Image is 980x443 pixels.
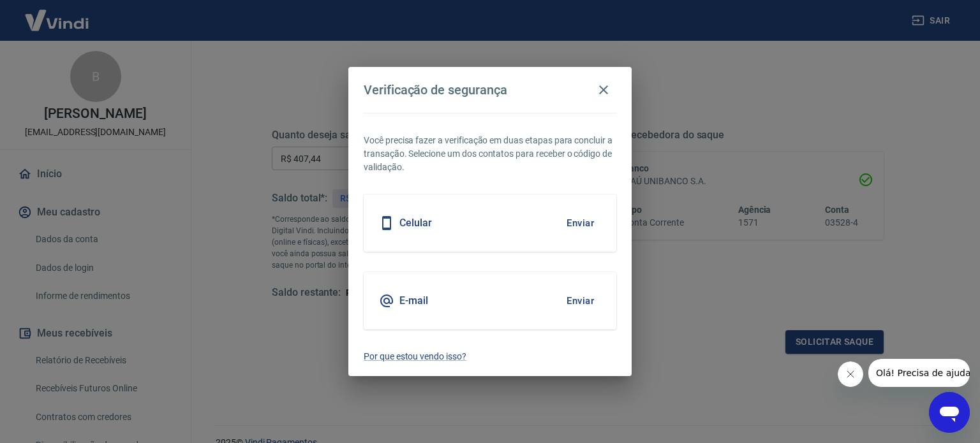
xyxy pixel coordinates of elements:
[399,217,432,229] h5: Celular
[8,9,107,19] span: Olá! Precisa de ajuda?
[364,82,507,98] h4: Verificação de segurança
[560,287,601,314] button: Enviar
[929,392,970,433] iframe: Botão para abrir a janela de mensagens
[868,359,970,387] iframe: Mensagem da empresa
[364,350,616,363] a: Por que estou vendo isso?
[560,210,601,236] button: Enviar
[399,294,428,307] h5: E-mail
[838,361,863,387] iframe: Fechar mensagem
[364,134,616,174] p: Você precisa fazer a verificação em duas etapas para concluir a transação. Selecione um dos conta...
